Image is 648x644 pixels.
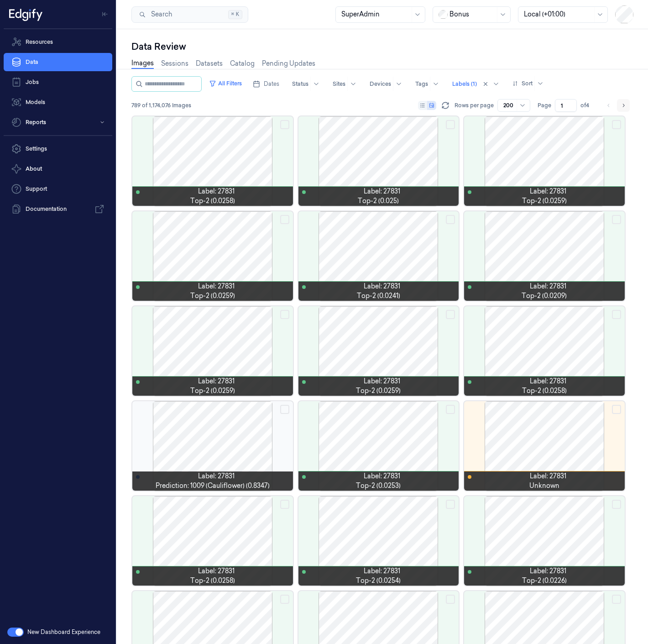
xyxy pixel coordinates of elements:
[131,40,633,53] div: Data Review
[262,59,315,68] a: Pending Updates
[196,59,223,68] a: Datasets
[4,113,112,131] button: Reports
[280,595,289,604] button: Select row
[198,377,235,386] span: Label: 27831
[205,76,246,91] button: All Filters
[364,377,400,386] span: Label: 27831
[446,215,455,224] button: Select row
[147,10,172,19] span: Search
[280,215,289,224] button: Select row
[522,196,567,206] span: top-2 (0.0259)
[280,310,289,319] button: Select row
[612,595,621,604] button: Select row
[4,200,112,218] a: Documentation
[612,120,621,129] button: Select row
[190,196,235,206] span: top-2 (0.0258)
[356,481,401,491] span: top-2 (0.0253)
[446,500,455,509] button: Select row
[446,310,455,319] button: Select row
[356,576,401,586] span: top-2 (0.0254)
[529,481,559,491] span: unknown
[522,576,567,586] span: top-2 (0.0226)
[190,291,235,301] span: top-2 (0.0259)
[156,481,270,491] span: Prediction: 1009 (Cauliflower) (0.8347)
[230,59,255,68] a: Catalog
[455,101,494,110] p: Rows per page
[4,53,112,71] a: Data
[190,386,235,396] span: top-2 (0.0259)
[538,101,551,110] span: Page
[530,566,566,576] span: Label: 27831
[612,500,621,509] button: Select row
[530,282,566,291] span: Label: 27831
[198,471,235,481] span: Label: 27831
[358,196,399,206] span: top-2 (0.025)
[4,140,112,158] a: Settings
[131,101,191,110] span: 789 of 1,174,076 Images
[612,405,621,414] button: Select row
[446,120,455,129] button: Select row
[98,7,112,21] button: Toggle Navigation
[357,291,400,301] span: top-2 (0.0241)
[280,500,289,509] button: Select row
[131,58,154,69] a: Images
[364,566,400,576] span: Label: 27831
[522,386,567,396] span: top-2 (0.0258)
[249,77,283,91] button: Dates
[446,595,455,604] button: Select row
[280,120,289,129] button: Select row
[264,80,279,88] span: Dates
[364,471,400,481] span: Label: 27831
[198,566,235,576] span: Label: 27831
[131,6,248,23] button: Search⌘K
[612,215,621,224] button: Select row
[530,377,566,386] span: Label: 27831
[198,282,235,291] span: Label: 27831
[602,99,630,112] nav: pagination
[198,187,235,196] span: Label: 27831
[161,59,188,68] a: Sessions
[530,187,566,196] span: Label: 27831
[4,93,112,111] a: Models
[530,471,566,481] span: Label: 27831
[522,291,567,301] span: top-2 (0.0209)
[612,310,621,319] button: Select row
[280,405,289,414] button: Select row
[4,73,112,91] a: Jobs
[356,386,401,396] span: top-2 (0.0259)
[4,33,112,51] a: Resources
[364,282,400,291] span: Label: 27831
[4,180,112,198] a: Support
[580,101,595,110] span: of 4
[617,99,630,112] button: Go to next page
[190,576,235,586] span: top-2 (0.0258)
[446,405,455,414] button: Select row
[4,160,112,178] button: About
[364,187,400,196] span: Label: 27831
